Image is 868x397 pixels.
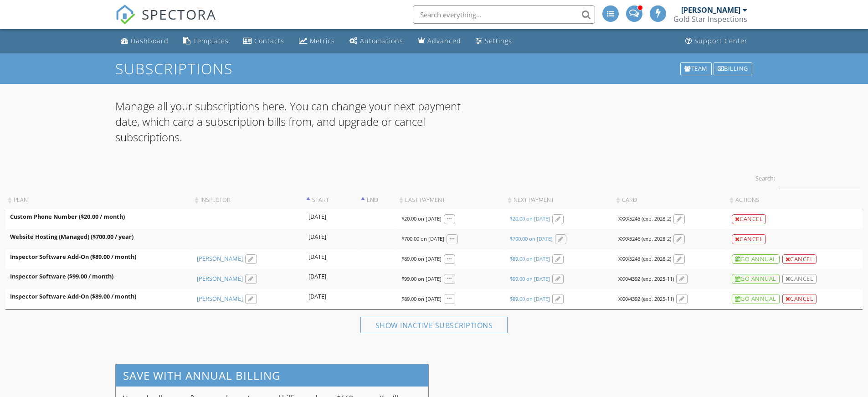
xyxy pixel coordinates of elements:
[618,255,671,263] div: XXXX5246 (exp. 2028-2)
[115,12,216,31] a: SPECTORA
[618,235,671,242] div: XXXX5246 (exp. 2028-2)
[10,253,188,261] div: Inspector Software Add-On ($89.00 / month)
[732,254,780,264] div: Go Annual
[240,33,288,50] a: Contacts
[116,364,428,387] h3: Save with annual billing
[782,274,817,284] div: Cancel
[727,191,863,209] th: Actions: activate to sort column ascending
[618,275,674,283] div: XXXX4392 (exp. 2025-11)
[5,191,192,209] th: Plan: activate to sort column ascending
[142,5,216,24] span: SPECTORA
[614,191,727,209] th: Card: activate to sort column ascending
[304,209,359,229] td: [DATE]
[510,215,550,222] div: $20.00 on [DATE]
[680,62,712,75] div: Team
[397,191,505,209] th: Last Payment: activate to sort column ascending
[10,273,188,281] div: Inspector Software ($99.00 / month)
[401,255,442,263] div: $89.00 on [DATE]
[510,255,550,263] div: $89.00 on [DATE]
[732,234,766,244] div: Cancel
[510,235,553,242] div: $700.00 on [DATE]
[618,295,674,303] div: XXXX4392 (exp. 2025-11)
[117,33,172,50] a: Dashboard
[115,5,135,25] img: The Best Home Inspection Software - Spectora
[401,235,444,242] div: $700.00 on [DATE]
[304,249,359,269] td: [DATE]
[360,36,403,45] div: Automations
[505,191,614,209] th: Next Payment: activate to sort column ascending
[115,98,483,144] p: Manage all your subscriptions here. You can change your next payment date, which card a subscript...
[401,295,442,303] div: $89.00 on [DATE]
[682,33,751,50] a: Support Center
[295,33,339,50] a: Metrics
[427,36,461,45] div: Advanced
[681,5,740,15] div: [PERSON_NAME]
[197,255,243,263] a: [PERSON_NAME]
[197,295,243,303] a: [PERSON_NAME]
[192,191,304,209] th: Inspector: activate to sort column ascending
[673,15,747,24] div: Gold Star Inspections
[679,62,713,76] a: Team
[180,33,232,50] a: Templates
[304,229,359,249] td: [DATE]
[472,33,516,50] a: Settings
[401,275,442,283] div: $99.00 on [DATE]
[10,233,188,241] div: Website Hosting (Managed) ($700.00 / year)
[782,294,817,304] div: Cancel
[254,36,284,45] div: Contacts
[304,191,359,209] th: Start: activate to sort column ascending
[782,254,817,264] div: Cancel
[401,215,442,222] div: $20.00 on [DATE]
[10,213,188,221] div: Custom Phone Number ($20.00 / month)
[346,33,407,50] a: Automations (Advanced)
[779,167,860,189] input: Search:
[732,214,766,224] div: Cancel
[714,62,752,75] div: Billing
[618,215,671,222] div: XXXX5246 (exp. 2028-2)
[413,5,595,24] input: Search everything...
[732,274,780,284] div: Go Annual
[732,294,780,304] div: Go Annual
[510,295,550,303] div: $89.00 on [DATE]
[304,269,359,289] td: [DATE]
[197,275,243,283] a: [PERSON_NAME]
[359,191,397,209] th: End: activate to sort column descending
[694,36,748,45] div: Support Center
[310,36,335,45] div: Metrics
[713,62,753,76] a: Billing
[304,289,359,309] td: [DATE]
[414,33,465,50] a: Advanced
[755,167,860,189] label: Search:
[193,36,229,45] div: Templates
[360,317,508,333] div: Show inactive subscriptions
[510,275,550,283] div: $99.00 on [DATE]
[10,293,188,301] div: Inspector Software Add-On ($89.00 / month)
[485,36,512,45] div: Settings
[131,36,169,45] div: Dashboard
[115,61,753,77] h1: Subscriptions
